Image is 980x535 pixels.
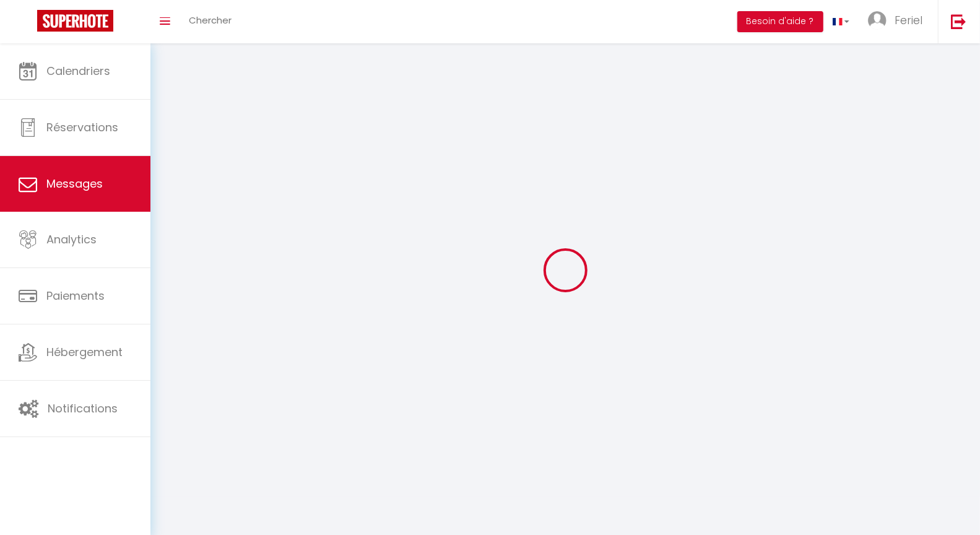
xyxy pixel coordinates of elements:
span: Calendriers [46,63,110,79]
span: Analytics [46,232,97,247]
span: Notifications [48,401,118,416]
span: Messages [46,176,103,191]
img: logout [951,14,966,29]
span: Réservations [46,120,118,135]
span: Paiements [46,288,105,303]
button: Ouvrir le widget de chat LiveChat [10,5,47,42]
span: Feriel [895,12,922,28]
img: Super Booking [37,10,113,32]
span: Hébergement [46,344,123,360]
img: ... [868,11,887,30]
iframe: Chat [927,479,971,526]
button: Besoin d'aide ? [737,11,823,32]
span: Chercher [189,14,232,27]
